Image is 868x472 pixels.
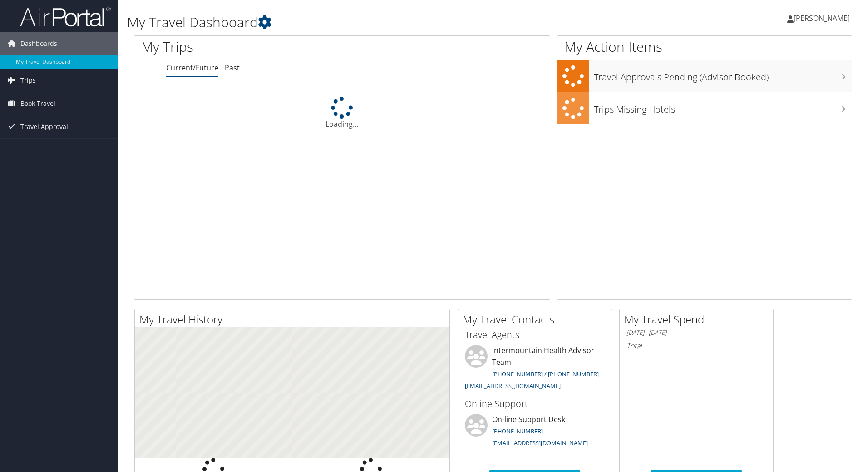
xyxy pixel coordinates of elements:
a: [PHONE_NUMBER] [492,427,543,435]
a: Current/Future [166,63,218,73]
li: On-line Support Desk [460,414,609,451]
h3: Online Support [465,397,605,410]
div: Loading... [134,97,550,129]
h6: Total [626,341,766,351]
h3: Trips Missing Hotels [594,99,852,116]
h3: Travel Agents [465,328,605,341]
a: Travel Approvals Pending (Advisor Booked) [557,60,852,92]
span: Trips [20,69,36,92]
span: Travel Approval [20,115,68,138]
h3: Travel Approvals Pending (Advisor Booked) [594,66,852,84]
h2: My Travel Contacts [463,312,612,327]
h6: [DATE] - [DATE] [626,328,766,337]
a: Past [225,63,240,73]
h1: My Travel Dashboard [127,13,615,32]
h1: My Action Items [557,37,852,56]
span: Book Travel [20,92,55,115]
h2: My Travel Spend [624,312,773,327]
a: Trips Missing Hotels [557,92,852,124]
a: [EMAIL_ADDRESS][DOMAIN_NAME] [465,382,561,390]
span: Dashboards [20,32,57,55]
a: [PHONE_NUMBER] / [PHONE_NUMBER] [492,370,599,378]
h1: My Trips [141,37,370,56]
span: [PERSON_NAME] [794,13,850,23]
li: Intermountain Health Advisor Team [460,345,609,393]
a: [PERSON_NAME] [787,5,859,32]
h2: My Travel History [139,312,449,327]
img: airportal-logo.png [20,6,111,27]
a: [EMAIL_ADDRESS][DOMAIN_NAME] [492,439,588,447]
